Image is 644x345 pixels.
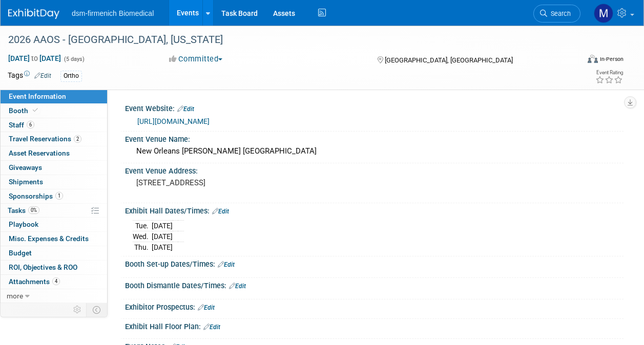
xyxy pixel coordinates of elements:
div: New Orleans [PERSON_NAME] [GEOGRAPHIC_DATA] [133,143,616,159]
td: Wed. [133,231,152,242]
a: Staff6 [1,118,107,132]
a: Budget [1,246,107,260]
span: 0% [28,206,39,214]
span: 1 [55,192,63,200]
td: Personalize Event Tab Strip [69,303,87,316]
span: Staff [9,121,34,129]
div: In-Person [599,55,624,63]
span: Attachments [9,277,60,286]
div: Event Website: [125,101,624,114]
span: more [7,292,23,300]
a: ROI, Objectives & ROO [1,261,107,274]
td: Thu. [133,242,152,253]
span: [GEOGRAPHIC_DATA], [GEOGRAPHIC_DATA] [385,56,513,64]
a: Shipments [1,175,107,189]
div: Ortho [60,71,82,81]
div: Exhibit Hall Dates/Times: [125,203,624,217]
span: Sponsorships [9,192,63,200]
div: Booth Dismantle Dates/Times: [125,278,624,291]
div: Booth Set-up Dates/Times: [125,256,624,270]
pre: [STREET_ADDRESS] [136,178,321,187]
a: Edit [229,283,246,290]
span: Booth [9,106,40,115]
a: Event Information [1,90,107,103]
a: Tasks0% [1,204,107,218]
td: Toggle Event Tabs [87,303,108,316]
a: Edit [212,208,229,215]
a: more [1,289,107,303]
img: Melanie Davison [594,4,613,23]
div: 2026 AAOS - [GEOGRAPHIC_DATA], [US_STATE] [5,31,571,49]
td: Tags [8,70,51,82]
img: Format-Inperson.png [588,55,598,63]
div: Event Rating [595,70,623,75]
span: Search [547,10,571,17]
td: Tue. [133,221,152,231]
span: Tasks [8,206,39,214]
a: Giveaways [1,161,107,175]
div: Exhibitor Prospectus: [125,299,624,313]
a: Attachments4 [1,275,107,289]
div: Event Venue Name: [125,132,624,144]
span: Giveaways [9,163,42,171]
span: 4 [52,277,60,285]
span: ROI, Objectives & ROO [9,263,77,271]
td: [DATE] [152,231,173,242]
span: 2 [74,135,81,143]
span: Playbook [9,220,38,228]
i: Booth reservation complete [33,107,38,113]
a: Playbook [1,218,107,231]
a: Edit [34,72,51,79]
span: (5 days) [63,56,85,62]
a: Misc. Expenses & Credits [1,232,107,246]
span: Shipments [9,178,43,186]
span: to [30,54,39,62]
span: [DATE] [DATE] [8,54,61,63]
span: Asset Reservations [9,149,70,157]
a: Search [533,5,580,23]
a: Travel Reservations2 [1,132,107,146]
a: Edit [177,105,194,113]
td: [DATE] [152,242,173,253]
span: Budget [9,249,32,257]
a: Sponsorships1 [1,189,107,203]
span: Event Information [9,92,66,100]
img: ExhibitDay [8,9,59,19]
a: Edit [203,324,220,331]
button: Committed [165,54,226,64]
span: Travel Reservations [9,135,81,143]
a: Edit [198,304,215,311]
div: Exhibit Hall Floor Plan: [125,319,624,332]
td: [DATE] [152,221,173,231]
div: Event Venue Address: [125,163,624,176]
a: [URL][DOMAIN_NAME] [137,117,210,125]
span: Misc. Expenses & Credits [9,234,89,243]
div: Event Format [534,53,624,69]
a: Edit [218,261,235,268]
a: Asset Reservations [1,146,107,160]
span: 6 [27,121,34,128]
span: dsm-firmenich Biomedical [72,9,154,17]
a: Booth [1,104,107,118]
